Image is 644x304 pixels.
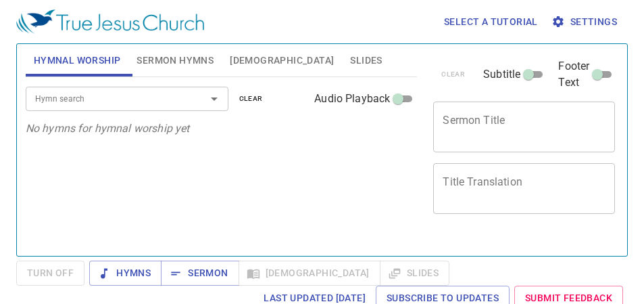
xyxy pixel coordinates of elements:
[239,93,263,105] span: clear
[549,9,622,35] button: Settings
[231,91,271,107] button: clear
[314,91,390,107] span: Audio Playback
[172,265,228,282] span: Sermon
[137,52,214,69] span: Sermon Hymns
[89,261,162,286] button: Hymns
[100,265,151,282] span: Hymns
[34,52,121,69] span: Hymnal Worship
[161,261,239,286] button: Sermon
[558,58,589,91] span: Footer Text
[554,14,617,30] span: Settings
[483,66,520,83] span: Subtitle
[230,52,334,69] span: [DEMOGRAPHIC_DATA]
[350,52,382,69] span: Slides
[444,14,538,30] span: Select a tutorial
[26,122,190,135] i: No hymns for hymnal worship yet
[439,9,543,35] button: Select a tutorial
[16,9,204,34] img: True Jesus Church
[205,89,224,108] button: Open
